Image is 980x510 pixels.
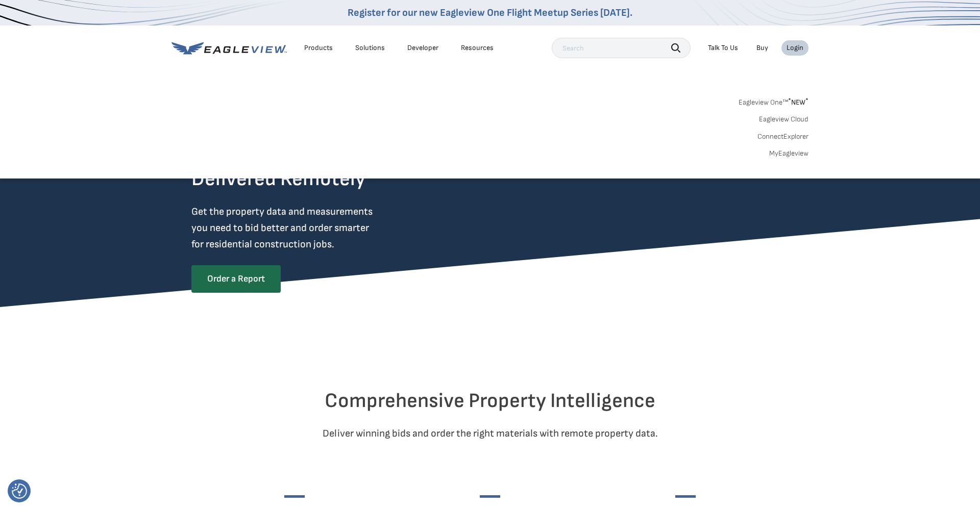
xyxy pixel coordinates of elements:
img: Revisit consent button [12,483,27,499]
div: Products [304,43,333,53]
a: Order a Report [191,265,281,293]
span: NEW [788,98,808,107]
a: Developer [407,43,438,53]
a: MyEagleview [769,149,808,158]
div: Talk To Us [708,43,738,53]
a: Eagleview One™*NEW* [739,95,808,107]
a: ConnectExplorer [757,132,808,141]
button: Consent Preferences [12,483,27,499]
input: Search [552,38,691,58]
div: Login [787,43,803,53]
h2: Comprehensive Property Intelligence [191,389,789,413]
div: Resources [461,43,494,53]
div: Solutions [355,43,385,53]
a: Buy [756,43,768,53]
p: Deliver winning bids and order the right materials with remote property data. [191,425,789,442]
a: Register for our new Eagleview One Flight Meetup Series [DATE]. [348,7,632,19]
p: Get the property data and measurements you need to bid better and order smarter for residential c... [191,203,415,252]
a: Eagleview Cloud [759,115,808,124]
